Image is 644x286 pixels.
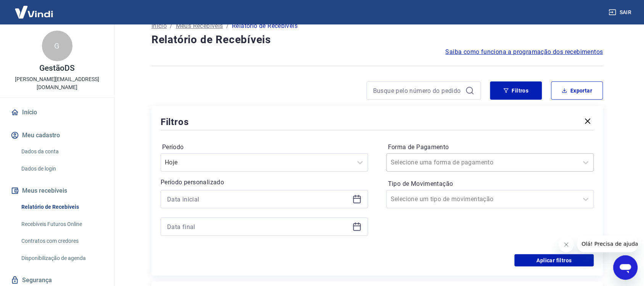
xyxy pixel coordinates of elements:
label: Forma de Pagamento [388,143,592,152]
p: / [170,21,172,31]
button: Exportar [551,81,603,100]
p: [PERSON_NAME][EMAIL_ADDRESS][DOMAIN_NAME] [6,75,108,91]
span: Olá! Precisa de ajuda? [5,5,64,11]
a: Disponibilização de agenda [18,250,105,266]
a: Dados da conta [18,144,105,159]
input: Data final [167,221,349,232]
p: Relatório de Recebíveis [232,21,298,31]
iframe: Fechar mensagem [559,237,574,252]
button: Sair [607,5,635,19]
h4: Relatório de Recebíveis [151,32,603,47]
input: Busque pelo número do pedido [373,85,462,96]
a: Contratos com credores [18,233,105,249]
a: Início [151,21,167,31]
a: Dados de login [18,161,105,177]
img: Vindi [9,0,59,24]
p: Período personalizado [161,178,368,187]
button: Meus recebíveis [9,182,105,199]
a: Início [9,104,105,121]
button: Meu cadastro [9,127,105,144]
a: Recebíveis Futuros Online [18,216,105,232]
input: Data inicial [167,193,349,205]
p: / [226,21,229,31]
p: GestãoDS [39,64,75,72]
iframe: Botão para abrir a janela de mensagens [613,255,638,280]
button: Aplicar filtros [515,254,594,266]
h5: Filtros [161,116,189,128]
button: Filtros [490,81,542,100]
label: Período [162,143,367,152]
label: Tipo de Movimentação [388,179,592,188]
a: Relatório de Recebíveis [18,199,105,215]
iframe: Mensagem da empresa [577,236,638,252]
a: Saiba como funciona a programação dos recebimentos [446,47,603,57]
a: Meus Recebíveis [176,21,223,31]
div: G [42,31,72,61]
